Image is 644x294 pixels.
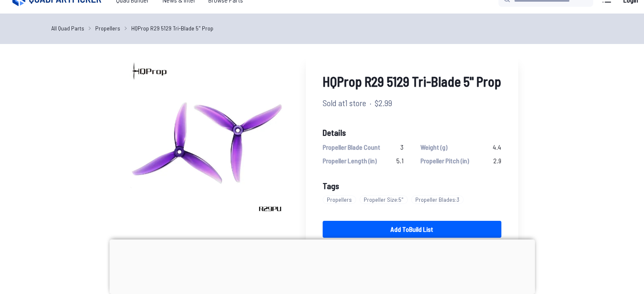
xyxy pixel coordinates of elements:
[323,96,366,109] span: Sold at 1 store
[411,195,464,204] span: Propeller Blades : 3
[420,142,448,152] span: Weight (g)
[323,181,339,191] span: Tags
[323,156,377,166] span: Propeller Length (in)
[323,142,380,152] span: Propeller Blade Count
[323,126,501,139] span: Details
[109,239,535,292] iframe: Advertisement
[396,156,404,166] span: 5.1
[126,54,289,217] img: image
[359,195,408,204] span: Propeller Size : 5"
[323,192,359,207] a: Propellers
[375,96,392,109] span: $2.99
[401,142,404,152] span: 3
[411,192,467,207] a: Propeller Blades:3
[420,156,469,166] span: Propeller Pitch (in)
[51,24,84,33] a: All Quad Parts
[323,71,501,91] span: HQProp R29 5129 Tri-Blade 5" Prop
[323,195,356,204] span: Propellers
[359,192,411,207] a: Propeller Size:5"
[370,96,371,109] span: ·
[493,156,501,166] span: 2.9
[493,142,501,152] span: 4.4
[131,24,213,33] a: HQProp R29 5129 Tri-Blade 5" Prop
[95,24,120,33] a: Propellers
[323,221,501,238] a: Add toBuild List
